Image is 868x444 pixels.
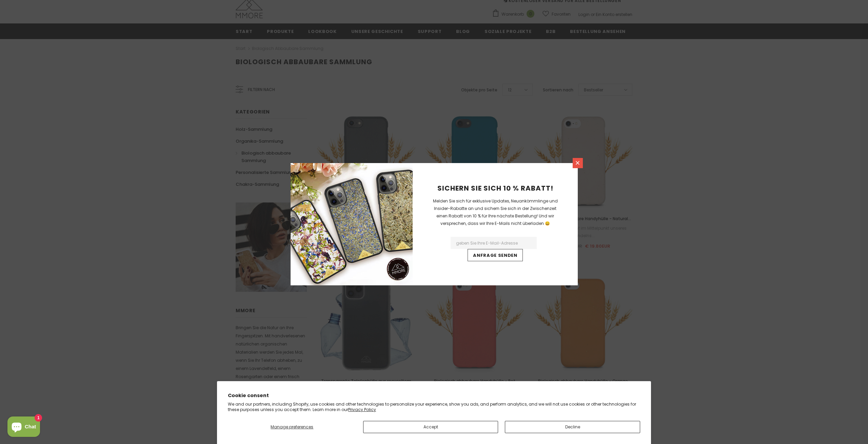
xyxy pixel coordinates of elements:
[437,183,553,193] span: Sichern Sie sich 10 % Rabatt!
[348,407,376,412] a: Privacy Policy
[505,421,640,433] button: Decline
[573,158,583,168] a: Menu
[5,416,42,439] inbox-online-store-chat: Shopify online store chat
[228,402,640,412] p: We and our partners, including Shopify, use cookies and other technologies to personalize your ex...
[363,421,498,433] button: Accept
[468,249,522,261] input: Anfrage senden
[433,198,558,226] span: Melden Sie sich für exklusive Updates, Neuankömmlinge und Insider-Rabatte an und sichern Sie sich...
[228,421,356,433] button: Manage preferences
[228,392,640,399] h2: Cookie consent
[451,237,537,249] input: Email Address
[271,424,313,430] span: Manage preferences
